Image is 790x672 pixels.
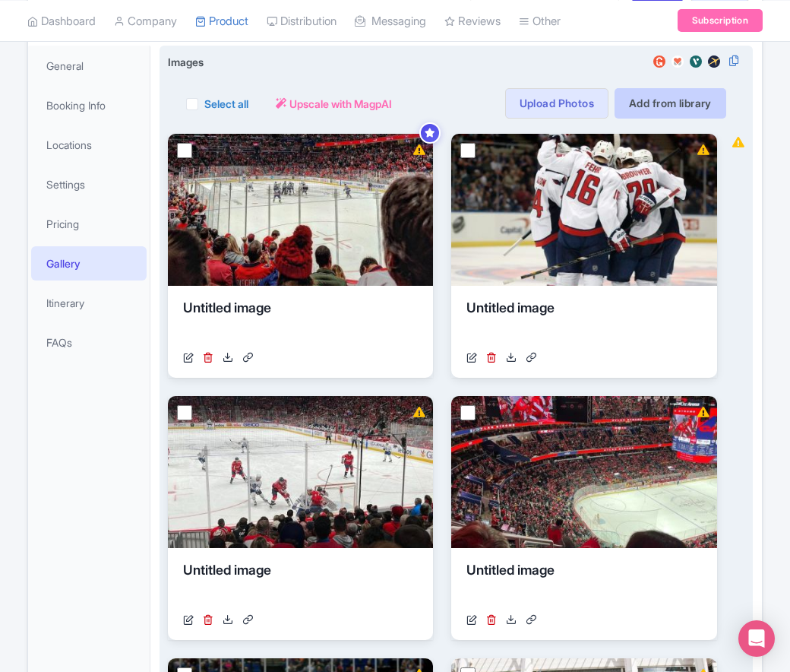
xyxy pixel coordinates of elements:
a: Booking Info [31,88,147,122]
a: General [31,49,147,83]
a: Add from library [615,88,726,119]
a: Itinerary [31,286,147,320]
div: Untitled image [183,560,418,606]
div: Open Intercom Messenger [738,620,775,657]
a: Upscale with MagpAI [276,96,392,112]
img: getyourguide-review-widget-01-c9ff127aecadc9be5c96765474840e58.svg [650,54,668,69]
img: viator-review-widget-01-363d65f17b203e82e80c83508294f9cc.svg [687,54,705,69]
label: Select all [204,96,248,112]
img: expedia-review-widget-01-6a8748bc8b83530f19f0577495396935.svg [705,54,723,69]
span: Upscale with MagpAI [289,96,392,112]
a: Pricing [31,207,147,241]
div: Untitled image [466,298,701,344]
div: Untitled image [466,560,701,606]
a: Settings [31,167,147,201]
a: Locations [31,128,147,162]
a: Subscription [678,9,763,32]
a: Upload Photos [505,88,608,119]
img: musement-review-widget-01-cdcb82dea4530aa52f361e0f447f8f5f.svg [668,54,687,69]
span: Images [168,54,204,70]
a: Gallery [31,246,147,281]
a: FAQs [31,325,147,360]
div: Untitled image [183,298,418,344]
